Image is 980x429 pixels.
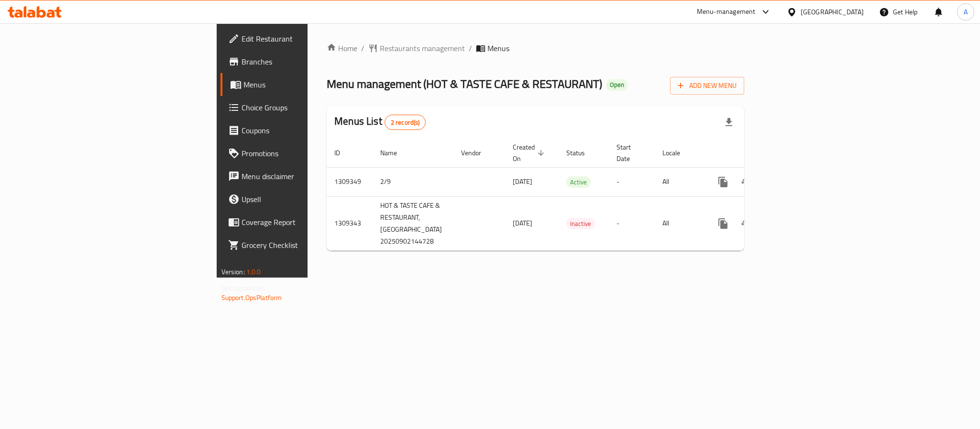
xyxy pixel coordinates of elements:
[461,147,494,159] span: Vendor
[566,147,597,159] span: Status
[327,139,811,251] table: enhanced table
[221,291,282,304] a: Support.OpsPlatform
[220,119,380,142] a: Coupons
[385,118,426,127] span: 2 record(s)
[606,79,628,91] div: Open
[380,43,465,54] span: Restaurants management
[513,217,532,229] span: [DATE]
[609,167,655,196] td: -
[964,7,968,17] span: A
[697,6,756,18] div: Menu-management
[220,73,380,96] a: Menus
[368,43,465,54] a: Restaurants management
[242,102,373,113] span: Choice Groups
[220,27,380,50] a: Edit Restaurant
[655,196,704,250] td: All
[609,196,655,250] td: -
[246,266,261,278] span: 1.0.0
[242,171,373,182] span: Menu disclaimer
[373,196,453,250] td: HOT & TASTE CAFE & RESTAURANT,[GEOGRAPHIC_DATA] 20250902144728
[242,56,373,67] span: Branches
[380,147,409,159] span: Name
[373,167,453,196] td: 2/9
[487,43,509,54] span: Menus
[327,43,744,54] nav: breadcrumb
[712,212,735,235] button: more
[606,81,628,89] span: Open
[242,125,373,136] span: Coupons
[670,77,744,95] button: Add New Menu
[221,266,245,278] span: Version:
[385,115,426,130] div: Total records count
[662,147,693,159] span: Locale
[334,114,426,130] h2: Menus List
[242,216,373,228] span: Coverage Report
[220,96,380,119] a: Choice Groups
[712,171,735,193] button: more
[220,142,380,165] a: Promotions
[678,80,737,92] span: Add New Menu
[327,73,602,95] span: Menu management ( HOT & TASTE CAFE & RESTAURANT )
[242,33,373,44] span: Edit Restaurant
[801,7,864,17] div: [GEOGRAPHIC_DATA]
[242,239,373,251] span: Grocery Checklist
[243,79,373,90] span: Menus
[220,211,380,234] a: Coverage Report
[469,43,472,54] li: /
[242,148,373,159] span: Promotions
[221,282,265,294] span: Get support on:
[566,176,591,188] div: Active
[655,167,704,196] td: All
[513,141,547,164] span: Created On
[220,165,380,188] a: Menu disclaimer
[717,111,740,134] div: Export file
[735,171,758,193] button: Change Status
[220,50,380,73] a: Branches
[566,177,591,188] span: Active
[566,218,595,229] div: Inactive
[704,139,811,168] th: Actions
[220,188,380,211] a: Upsell
[513,175,532,188] span: [DATE]
[617,141,643,164] span: Start Date
[220,234,380,257] a: Grocery Checklist
[735,212,758,235] button: Change Status
[334,147,352,159] span: ID
[242,193,373,205] span: Upsell
[566,218,595,229] span: Inactive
